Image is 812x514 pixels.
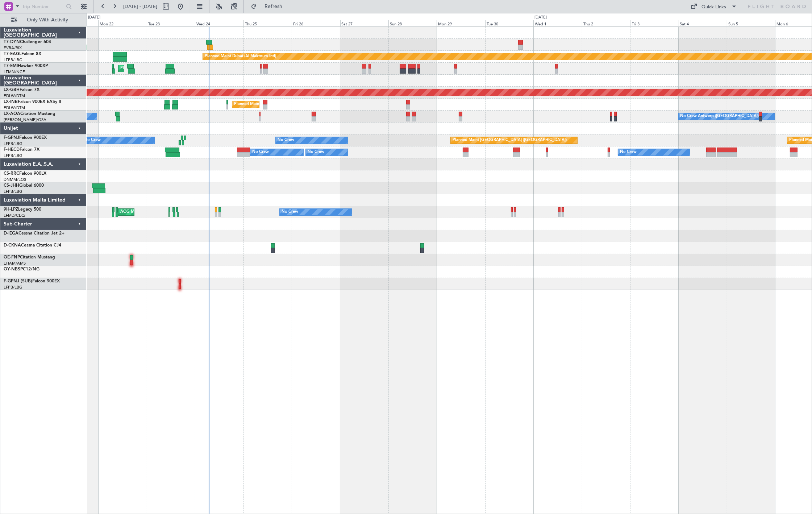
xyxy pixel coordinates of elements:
div: Sat 27 [340,20,388,26]
div: Fri 26 [292,20,340,26]
a: LFPB/LBG [4,57,22,63]
div: Planned Maint [GEOGRAPHIC_DATA] [120,63,190,74]
div: [DATE] [534,14,547,21]
a: D-CKNACessna Citation CJ4 [4,243,61,248]
span: D-IEGA [4,231,18,236]
span: F-GPNJ (SUB) [4,279,32,283]
span: LX-AOA [4,112,20,116]
div: Planned Maint [GEOGRAPHIC_DATA] ([GEOGRAPHIC_DATA]) [453,135,567,146]
div: Thu 25 [243,20,292,26]
a: T7-DYNChallenger 604 [4,40,51,44]
a: LFMD/CEQ [4,213,25,218]
span: F-HECD [4,148,20,152]
button: Quick Links [687,1,741,12]
span: T7-EAGL [4,52,21,56]
span: Only With Activity [19,17,76,22]
div: Sun 5 [727,20,775,26]
a: D-IEGACessna Citation Jet 2+ [4,231,64,236]
div: No Crew Antwerp ([GEOGRAPHIC_DATA]) [680,111,759,122]
a: OE-FNPCitation Mustang [4,255,55,260]
div: Planned Maint [GEOGRAPHIC_DATA] ([GEOGRAPHIC_DATA]) [234,99,348,110]
div: No Crew [308,147,324,158]
a: [PERSON_NAME]/QSA [4,117,46,123]
div: No Crew [278,135,294,146]
div: Wed 24 [195,20,243,26]
span: T7-DYN [4,40,20,44]
a: F-HECDFalcon 7X [4,148,39,152]
a: EDLW/DTM [4,93,25,99]
div: No Crew [252,147,269,158]
div: Sun 28 [388,20,437,26]
a: DNMM/LOS [4,177,26,182]
a: EDLW/DTM [4,105,25,111]
button: Refresh [247,1,291,12]
a: OY-NBSPC12/NG [4,267,39,271]
div: Tue 23 [147,20,195,26]
div: Fri 3 [630,20,678,26]
a: F-GPNJFalcon 900EX [4,136,47,140]
span: LX-INB [4,100,18,104]
span: CS-RRC [4,171,19,176]
span: 9H-LPZ [4,207,18,212]
span: F-GPNJ [4,136,19,140]
div: Mon 22 [98,20,146,26]
input: Trip Number [22,1,64,12]
a: EHAM/AMS [4,261,26,266]
a: LFMN/NCE [4,69,25,75]
div: Planned Maint Dubai (Al Maktoum Intl) [205,51,276,62]
a: EVRA/RIX [4,45,22,51]
a: LFPB/LBG [4,141,22,146]
a: 9H-LPZLegacy 500 [4,207,41,212]
div: AOG Maint Cannes (Mandelieu) [120,207,178,217]
a: LFPB/LBG [4,189,22,194]
a: CS-JHHGlobal 6000 [4,183,44,188]
div: Thu 2 [582,20,630,26]
span: Refresh [258,4,289,9]
a: LX-GBHFalcon 7X [4,88,39,92]
span: OE-FNP [4,255,20,260]
a: F-GPNJ (SUB)Falcon 900EX [4,279,60,283]
div: Sat 4 [679,20,727,26]
div: Quick Links [702,4,726,11]
div: Mon 29 [437,20,485,26]
div: No Crew [84,135,101,146]
span: T7-EMI [4,64,18,68]
span: CS-JHH [4,183,19,188]
a: LX-AOACitation Mustang [4,112,55,116]
a: CS-RRCFalcon 900LX [4,171,46,176]
button: Only With Activity [8,14,79,26]
span: OY-NBS [4,267,20,271]
div: [DATE] [88,14,100,21]
a: LFPB/LBG [4,153,22,158]
a: LX-INBFalcon 900EX EASy II [4,100,61,104]
span: [DATE] - [DATE] [123,3,157,10]
a: T7-EMIHawker 900XP [4,64,48,68]
a: LFPB/LBG [4,285,22,290]
div: No Crew [282,207,298,217]
span: D-CKNA [4,243,21,248]
span: LX-GBH [4,88,20,92]
div: Tue 30 [485,20,533,26]
div: No Crew [620,147,637,158]
a: T7-EAGLFalcon 8X [4,52,41,56]
div: Wed 1 [533,20,582,26]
